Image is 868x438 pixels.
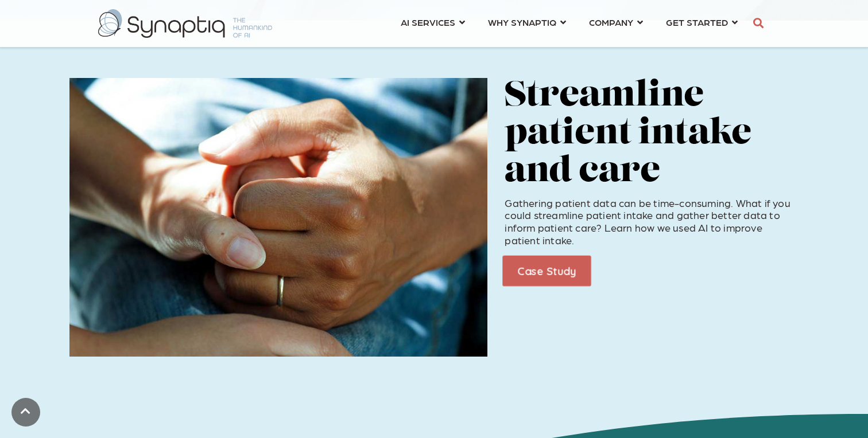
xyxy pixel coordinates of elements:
span: AI SERVICES [401,14,455,30]
a: GET STARTED [666,11,738,33]
span: WHY SYNAPTIQ [488,14,556,30]
a: COMPANY [589,11,643,33]
span: COMPANY [589,14,633,30]
img: Two hands holding each other. One hand has a ring on it. [69,78,487,357]
iframe: Embedded CTA [598,256,718,286]
a: AI SERVICES [401,11,465,33]
nav: menu [389,3,749,44]
a: Case Study [503,256,591,287]
a: WHY SYNAPTIQ [488,11,566,33]
img: synaptiq logo-2 [98,9,272,38]
span: GET STARTED [666,14,728,30]
h2: Streamline patient intake and care [505,78,799,191]
p: Gathering patient data can be time-consuming. What if you could streamline patient intake and gat... [505,197,799,246]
